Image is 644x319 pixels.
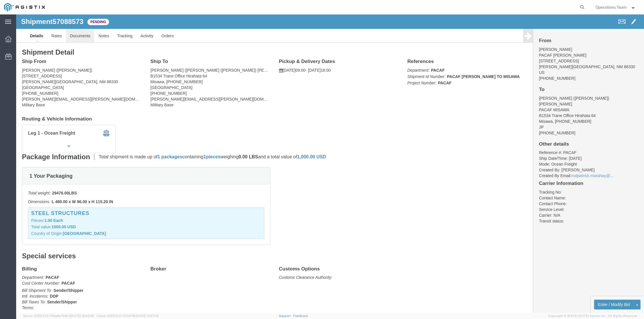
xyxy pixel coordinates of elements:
a: Support [279,314,293,318]
span: Copyright © [DATE]-[DATE] Agistix Inc., All Rights Reserved [548,314,637,318]
span: Server: 2025.21.0-769a9a7b8c3 [23,314,94,318]
span: Client: 2025.21.0-7d7479b [97,314,159,318]
span: Operations Team [596,4,627,10]
span: [DATE] 11:37:29 [136,314,159,318]
iframe: FS Legacy Container [16,14,644,313]
img: logo [4,3,45,12]
span: [DATE] 10:09:35 [71,314,94,318]
button: Operations Team [595,4,636,11]
a: Feedback [293,314,308,318]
